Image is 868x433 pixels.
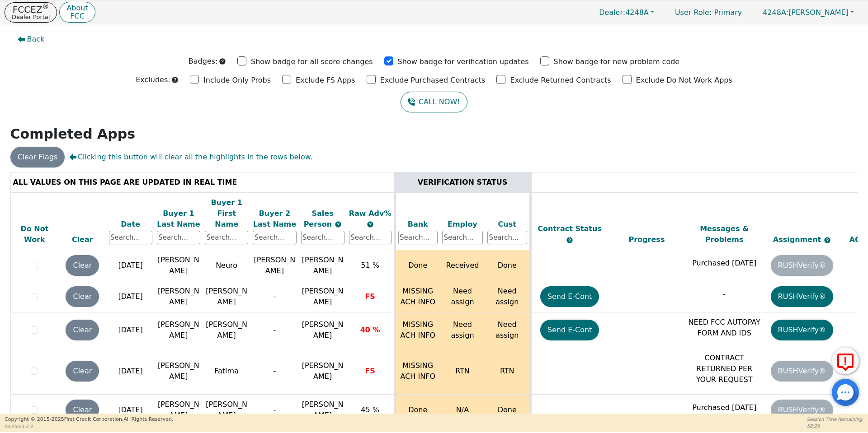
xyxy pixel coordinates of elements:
p: Exclude Do Not Work Apps [636,75,732,86]
span: Dealer: [599,8,625,17]
p: 58:26 [807,423,863,429]
td: Need assign [485,281,530,312]
span: FS [365,367,375,375]
td: N/A [440,395,485,426]
button: Clear [66,400,99,420]
input: Search... [442,231,483,244]
div: Employ [442,219,483,230]
sup: ® [42,3,49,11]
p: Copyright © 2015- 2025 First Credit Corporation. [5,416,173,424]
p: Exclude Returned Contracts [510,75,611,86]
td: [DATE] [107,348,155,395]
td: Neuro [203,250,250,281]
p: Purchased [DATE] [688,402,761,413]
td: [DATE] [107,312,155,348]
td: Received [440,250,485,281]
span: 4248A [599,8,649,17]
span: Raw Adv% [349,209,392,218]
input: Search... [205,231,248,244]
button: 4248A:[PERSON_NAME] [753,5,863,19]
td: RTN [440,348,485,395]
input: Search... [349,231,392,244]
td: Done [395,395,440,426]
input: Search... [301,231,344,244]
td: [PERSON_NAME] [155,395,203,426]
td: Need assign [485,312,530,348]
td: RTN [485,348,530,395]
button: CALL NOW! [401,92,467,112]
p: Dealer Portal [12,14,50,20]
span: All Rights Reserved. [123,416,173,422]
div: Progress [610,234,684,245]
td: [DATE] [107,281,155,312]
p: Exclude FS Apps [296,75,355,86]
button: FCCEZ®Dealer Portal [5,2,57,23]
strong: Completed Apps [10,126,136,142]
td: [DATE] [107,250,155,281]
button: Clear [66,286,99,307]
p: Purchased [DATE] [688,258,761,269]
div: Clear [61,234,104,245]
div: Do Not Work [13,223,57,245]
input: Search... [157,231,200,244]
button: Back [10,29,52,50]
div: Cust [487,219,527,230]
button: Clear [66,320,99,340]
input: Search... [253,231,296,244]
p: FCC [66,13,88,20]
td: Fatima [203,348,250,395]
a: Dealer:4248A [590,5,664,19]
td: Done [395,250,440,281]
button: Send E-Cont [540,286,599,307]
td: MISSING ACH INFO [395,312,440,348]
p: Show badge for all score changes [251,56,373,67]
span: 40 % [360,326,380,334]
p: Include Only Probs [203,75,271,86]
td: [PERSON_NAME] [155,348,203,395]
p: Session Time Remaining: [807,416,863,423]
button: Clear Flags [10,147,65,168]
span: Assignment [773,235,824,244]
td: [PERSON_NAME] [203,395,250,426]
td: - [250,281,298,312]
div: Buyer 1 Last Name [157,208,200,230]
span: [PERSON_NAME] [302,400,344,419]
p: Primary [666,4,751,21]
span: [PERSON_NAME] [302,287,344,306]
button: Report Error to FCC [832,347,859,374]
td: - [250,395,298,426]
input: Search... [487,231,527,244]
span: [PERSON_NAME] [302,256,344,275]
input: Search... [398,231,438,244]
button: Clear [66,255,99,276]
button: RUSHVerify® [771,320,833,340]
div: Messages & Problems [688,223,761,245]
td: Done [485,395,530,426]
td: - [250,312,298,348]
td: MISSING ACH INFO [395,281,440,312]
td: MISSING ACH INFO [395,348,440,395]
p: Badges: [189,56,218,67]
td: [PERSON_NAME] [250,250,298,281]
p: - [688,289,761,300]
a: User Role: Primary [666,4,751,21]
button: AboutFCC [59,2,95,23]
div: VERIFICATION STATUS [398,177,527,188]
p: Exclude Purchased Contracts [380,75,486,86]
td: [PERSON_NAME] [203,281,250,312]
span: 51 % [361,261,379,270]
td: - [250,348,298,395]
td: Need assign [440,281,485,312]
input: Search... [109,231,152,244]
td: [PERSON_NAME] [155,312,203,348]
span: Contract Status [538,224,602,233]
div: Buyer 2 Last Name [253,208,296,230]
p: Version 3.2.3 [5,423,173,430]
span: [PERSON_NAME] [302,320,344,340]
td: Done [485,250,530,281]
span: FS [365,292,375,301]
div: Date [109,219,152,230]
